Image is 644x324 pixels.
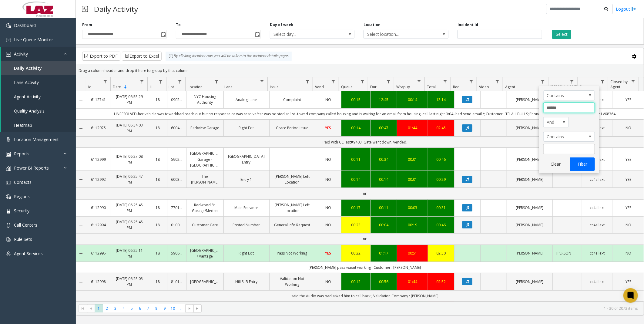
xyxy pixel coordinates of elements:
img: 'icon' [6,23,11,28]
span: Go to the next page [185,304,193,313]
div: 01:44 [401,279,424,285]
span: Queue [341,84,353,89]
a: 02:52 [432,279,451,285]
button: Select [552,30,571,39]
a: NO [319,177,338,182]
a: Issue Filter Menu [303,77,311,86]
td: Paid with CC last#9403. Gate went down, vended. [86,137,644,148]
a: Lot Filter Menu [176,77,184,86]
td: nr [86,233,644,245]
a: Wrapup Filter Menu [415,77,423,86]
img: 'icon' [6,194,11,199]
a: Grace Period Issue [273,125,311,131]
div: 00:04 [374,222,393,228]
div: 00:34 [374,157,393,162]
span: YES [626,157,631,162]
span: Page 5 [128,304,136,312]
span: Quality Analysis [14,108,45,114]
span: Source [580,84,592,89]
a: YES [617,205,640,211]
span: Page 10 [169,304,177,312]
a: [DATE] 06:25:47 PM [115,174,144,185]
a: 590295 [171,157,183,162]
span: Security [14,208,29,214]
a: 00:47 [374,125,393,131]
img: 'icon' [6,251,11,256]
a: 600346 [171,177,183,182]
a: NO [617,222,640,228]
a: Collapse Details [76,126,86,131]
a: Source Filter Menu [599,77,607,86]
a: Heatmap [1,118,76,132]
div: 00:01 [401,157,424,162]
a: The [PERSON_NAME] [190,174,220,185]
a: 00:14 [345,125,367,131]
a: Closed by Agent Filter Menu [629,77,637,86]
div: 01:44 [401,125,424,131]
span: Toggle popup [254,30,260,39]
a: 6112994 [90,222,107,228]
span: Agent Filter Operators [543,90,595,101]
a: [PERSON_NAME] [511,205,549,211]
td: [PERSON_NAME] pass wasnt working ; Customer : [PERSON_NAME] [86,262,644,273]
input: Agent Filter [543,144,595,154]
span: NO [626,125,631,130]
span: Contains [544,132,584,142]
td: said the Audio was bad asked him to call back ; Validation Company : [PERSON_NAME] [86,290,644,302]
button: Export to Excel [122,52,162,61]
a: Hill St B Entry [227,279,266,285]
a: 00:51 [401,250,424,256]
a: 00:19 [401,222,424,228]
a: Daily Activity [1,61,76,75]
span: [PERSON_NAME] [551,84,578,89]
span: Daily Activity [14,65,42,71]
a: 00:14 [345,177,367,182]
div: 12:45 [374,97,393,103]
a: 010016 [171,222,183,228]
a: YES [319,125,338,131]
span: NO [325,279,331,284]
span: Page 3 [111,304,119,312]
span: NO [325,177,331,182]
span: Page 1 [95,304,103,312]
a: [GEOGRAPHIC_DATA] Entry [227,154,266,165]
a: [DATE] 06:55:29 PM [115,94,144,105]
span: Lane [224,84,233,89]
a: 6112990 [90,205,107,211]
a: 00:46 [432,222,451,228]
a: 00:14 [401,97,424,103]
a: YES [617,97,640,103]
a: 00:23 [345,222,367,228]
div: 00:11 [374,205,393,211]
a: Collapse Details [76,177,86,182]
a: NO [319,205,338,211]
a: Collapse Details [76,251,86,256]
span: Regions [14,194,30,199]
span: Dur [371,84,377,89]
a: [GEOGRAPHIC_DATA] Garage - [GEOGRAPHIC_DATA] [190,150,220,168]
a: NO [617,125,640,131]
img: 'icon' [6,209,11,214]
span: Toggle popup [160,30,166,39]
span: NO [626,222,631,228]
span: Page 6 [136,304,144,312]
a: 00:46 [432,157,451,162]
a: General Info Request [273,222,311,228]
span: YES [626,177,631,182]
span: H [150,84,153,89]
div: Drag a column header and drop it here to group by that column [76,65,644,76]
a: NO [319,97,338,103]
a: 02:45 [432,125,451,131]
span: Heatmap [14,122,32,128]
img: 'icon' [6,152,11,157]
label: To [176,22,181,28]
span: Location Management [14,137,59,142]
a: 00:17 [345,205,367,211]
span: Location [188,84,203,89]
a: [DATE] 06:25:03 PM [115,276,144,287]
span: Page 2 [103,304,111,312]
a: 00:31 [432,205,451,211]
